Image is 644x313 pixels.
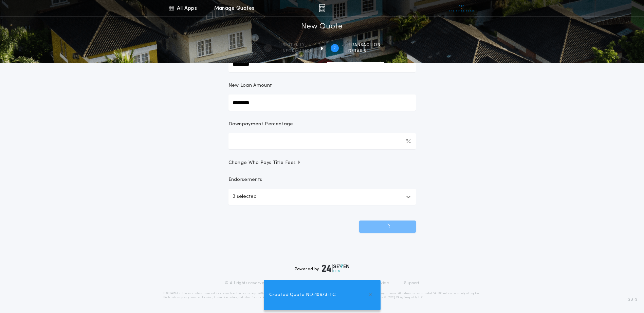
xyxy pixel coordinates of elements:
input: Downpayment Percentage [228,133,416,149]
img: img [319,4,325,12]
span: Transaction [348,42,381,48]
p: 3 selected [233,193,257,201]
input: New Loan Amount [228,95,416,111]
img: vs-icon [449,5,474,12]
p: Endorsements [228,176,416,183]
button: Change Who Pays Title Fees [228,160,416,166]
p: New Loan Amount [228,82,272,89]
img: logo [322,264,350,272]
span: Created Quote ND-10673-TC [269,291,336,299]
p: Downpayment Percentage [228,121,293,128]
input: Sale Price [228,56,416,72]
h1: New Quote [301,21,343,32]
span: Property [281,42,313,48]
span: Change Who Pays Title Fees [228,160,301,166]
h2: 2 [333,45,336,51]
div: Powered by [295,264,350,272]
span: details [348,48,381,54]
button: 3 selected [228,189,416,205]
span: information [281,48,313,54]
